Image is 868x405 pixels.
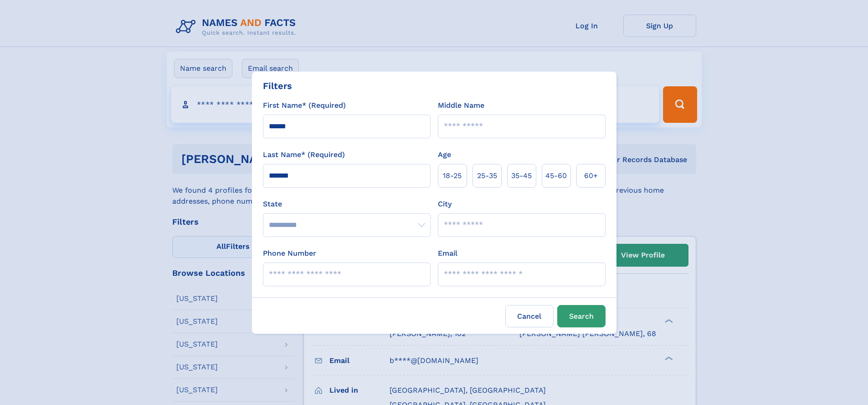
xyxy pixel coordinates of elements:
[443,170,462,181] span: 18‑25
[263,149,345,160] label: Last Name* (Required)
[438,100,484,111] label: Middle Name
[584,170,598,181] span: 60+
[545,170,567,181] span: 45‑60
[477,170,497,181] span: 25‑35
[263,100,346,111] label: First Name* (Required)
[438,248,457,259] label: Email
[438,149,451,160] label: Age
[511,170,532,181] span: 35‑45
[557,305,606,327] button: Search
[263,199,431,210] label: State
[505,305,554,327] label: Cancel
[263,79,292,93] div: Filters
[263,248,316,259] label: Phone Number
[438,199,452,210] label: City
